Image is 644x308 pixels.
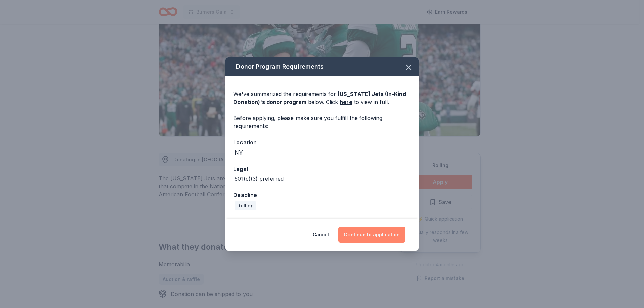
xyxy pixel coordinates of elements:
[235,175,284,183] div: 501(c)(3) preferred
[338,227,405,243] button: Continue to application
[235,148,243,157] div: NY
[233,114,411,130] div: Before applying, please make sure you fulfill the following requirements:
[225,57,419,76] div: Donor Program Requirements
[233,138,411,147] div: Location
[235,201,256,210] div: Rolling
[233,165,411,173] div: Legal
[313,227,329,243] button: Cancel
[233,191,411,199] div: Deadline
[340,98,352,106] a: here
[233,90,411,106] div: We've summarized the requirements for below. Click to view in full.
